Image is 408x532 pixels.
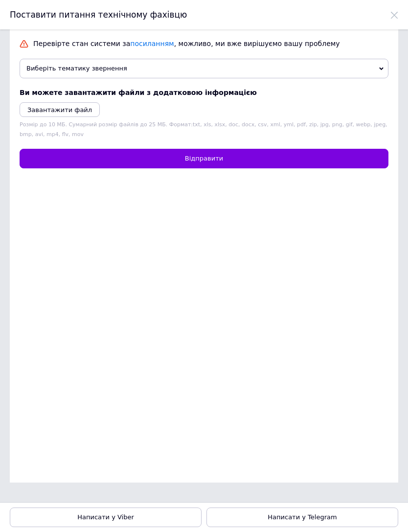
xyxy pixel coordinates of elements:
[185,155,223,162] span: Відправити
[130,40,174,47] a: посиланням
[27,106,92,114] i: Завантажити файл
[206,508,398,527] a: Написати у Telegram
[20,149,388,168] button: Відправити
[10,508,202,527] a: Написати у Viber
[20,89,257,96] span: Ви можете завантажити файли з додатковою інформацією
[268,512,337,522] span: Написати у Telegram
[77,512,134,522] span: Написати у Viber
[20,102,100,117] button: Завантажити файл
[20,121,387,138] span: Розмір до 10 МБ. Сумарний розмір файлів до 25 МБ. Формат: txt, xls, xlsx, doc, docx, csv, xml, ym...
[10,10,187,20] span: Поставити питання технічному фахівцю
[31,37,391,51] div: Перевірте стан системи за , можливо, ми вже вирішуємо вашу проблему
[20,59,388,78] span: Виберіть тематику звернення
